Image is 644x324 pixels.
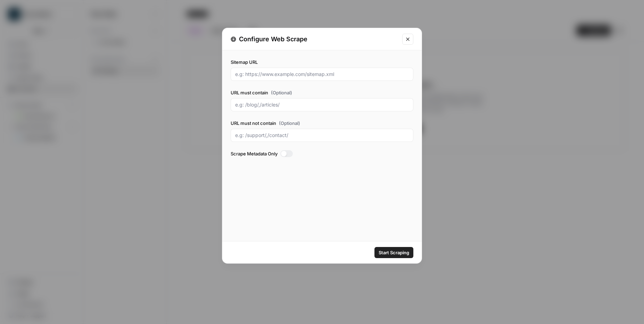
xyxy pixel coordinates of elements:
input: e.g: https://www.example.com/sitemap.xml [235,71,409,78]
button: Start Scraping [374,247,413,258]
input: e.g: /support/,/contact/ [235,132,409,139]
label: Sitemap URL [231,59,413,66]
span: Start Scraping [379,249,409,256]
label: URL must not contain [231,120,413,127]
button: Close modal [402,34,413,45]
label: Scrape Metadata Only [231,150,413,157]
div: Configure Web Scrape [231,34,398,44]
span: (Optional) [279,120,300,127]
span: (Optional) [271,89,292,96]
input: e.g: /blog/,/articles/ [235,101,409,108]
label: URL must contain [231,89,413,96]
